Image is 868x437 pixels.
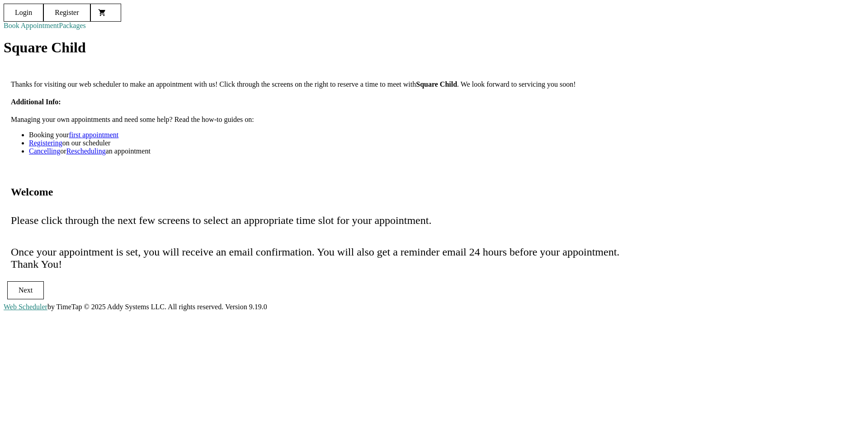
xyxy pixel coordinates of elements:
[29,147,60,155] a: Cancelling
[11,246,619,270] span: Once your appointment is set, you will receive an email confirmation. You will also get a reminde...
[4,39,864,56] h1: Square Child
[11,186,53,198] h2: Welcome
[29,131,857,139] li: Booking your
[11,98,857,106] h4: Additional Info:
[416,80,457,88] strong: Square Child
[69,131,118,139] a: first appointment
[55,9,79,17] span: Register
[43,4,90,22] button: Register
[59,22,86,29] a: Packages
[4,4,43,22] button: Login
[4,22,59,29] a: Book Appointment
[4,303,864,311] div: by TimeTap © 2025 Addy Systems LLC. All rights reserved. Version 9.19.0
[19,286,33,294] span: Next
[7,281,44,299] button: Next
[15,9,32,17] span: Login
[4,303,47,311] a: Web Scheduler
[29,139,62,147] a: Registering
[11,80,857,88] p: Thanks for visiting our web scheduler to make an appointment with us! Click through the screens o...
[11,214,431,226] span: Please click through the next few screens to select an appropriate time slot for your appointment.
[29,147,857,155] li: or an appointment
[90,4,121,22] button: Show Cart
[11,116,857,124] p: Managing your own appointments and need some help? Read the how-to guides on:
[29,139,857,147] li: on our scheduler
[66,147,106,155] a: Rescheduling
